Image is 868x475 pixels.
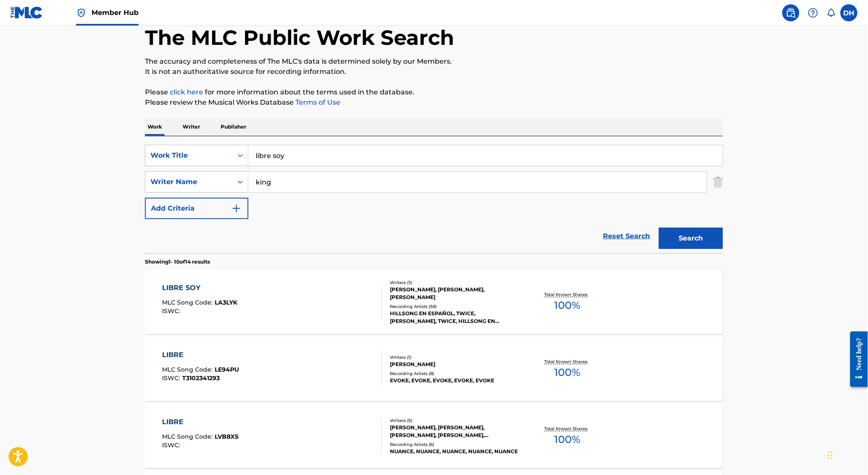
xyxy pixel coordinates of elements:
[554,298,580,313] span: 100 %
[162,366,215,373] span: MLC Song Code :
[390,286,519,301] div: [PERSON_NAME], [PERSON_NAME], [PERSON_NAME]
[554,432,580,447] span: 100 %
[218,118,249,136] p: Publisher
[294,98,340,106] a: Terms of Use
[215,299,238,306] span: LA3LYK
[390,417,519,424] div: Writers ( 5 )
[145,67,723,77] p: It is not an authoritative source for recording information.
[180,118,203,136] p: Writer
[145,270,723,334] a: LIBRE SOYMLC Song Code:LA3LYKISWC:Writers (3)[PERSON_NAME], [PERSON_NAME], [PERSON_NAME]Recording...
[554,365,580,380] span: 100 %
[151,177,227,187] div: Writer Name
[808,8,818,18] img: help
[544,358,590,365] p: Total Known Shares:
[599,227,655,246] a: Reset Search
[145,56,723,67] p: The accuracy and completeness of The MLC's data is determined solely by our Members.
[76,8,86,18] img: Top Rightsholder
[145,404,723,468] a: LIBREMLC Song Code:LVB8XSISWC:Writers (5)[PERSON_NAME], [PERSON_NAME], [PERSON_NAME], [PERSON_NAM...
[215,366,239,373] span: LE94PU
[827,9,836,17] div: Notifications
[390,303,519,310] div: Recording Artists ( 58 )
[828,443,833,468] div: Drag
[786,8,796,18] img: search
[145,97,723,108] p: Please review the Musical Works Database
[390,448,519,455] div: NUANCE, NUANCE, NUANCE, NUANCE, NUANCE
[145,25,454,50] h1: The MLC Public Work Search
[162,433,215,440] span: MLC Song Code :
[162,374,183,382] span: ISWC :
[390,310,519,325] div: HILLSONG EN ESPAÑOL, TWICE,[PERSON_NAME], TWICE, HILLSONG EN ESPAÑOL, [GEOGRAPHIC_DATA] EN ESPAÑOL
[544,425,590,432] p: Total Known Shares:
[145,337,723,401] a: LIBREMLC Song Code:LE94PUISWC:T3102341293Writers (1)[PERSON_NAME]Recording Artists (8)EVOKE, EVOK...
[151,150,227,161] div: Work Title
[782,4,800,21] a: Public Search
[659,228,723,249] button: Search
[162,283,238,293] div: LIBRE SOY
[390,424,519,439] div: [PERSON_NAME], [PERSON_NAME], [PERSON_NAME], [PERSON_NAME], [PERSON_NAME]
[215,433,239,440] span: LVB8XS
[10,6,43,19] img: MLC Logo
[390,354,519,361] div: Writers ( 1 )
[162,350,239,360] div: LIBRE
[390,441,519,448] div: Recording Artists ( 6 )
[145,87,723,97] p: Please for more information about the terms used in the database.
[390,370,519,377] div: Recording Artists ( 8 )
[170,88,203,96] a: click here
[825,434,868,475] iframe: Chat Widget
[183,374,220,382] span: T3102341293
[844,325,868,393] iframe: Resource Center
[162,299,215,306] span: MLC Song Code :
[162,417,239,427] div: LIBRE
[841,4,858,21] div: User Menu
[145,118,165,136] p: Work
[145,258,210,266] p: Showing 1 - 10 of 14 results
[390,377,519,384] div: EVOKE, EVOKE, EVOKE, EVOKE, EVOKE
[231,203,242,214] img: 9d2ae6d4665cec9f34b9.svg
[92,8,139,18] span: Member Hub
[390,279,519,286] div: Writers ( 3 )
[162,441,183,449] span: ISWC :
[805,4,822,21] div: Help
[162,307,183,315] span: ISWC :
[390,361,519,368] div: [PERSON_NAME]
[145,198,248,219] button: Add Criteria
[714,171,723,193] img: Delete Criterion
[145,145,723,253] form: Search Form
[544,291,590,298] p: Total Known Shares:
